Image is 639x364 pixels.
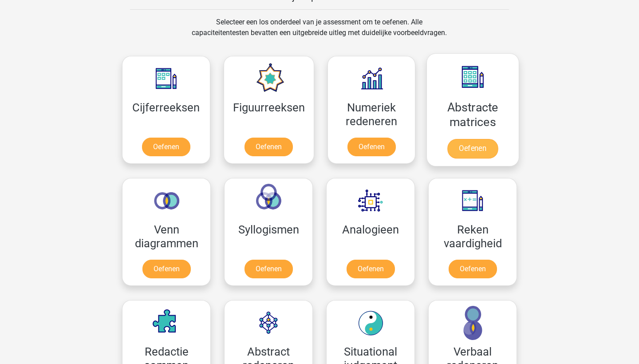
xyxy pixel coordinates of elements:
[142,260,191,278] a: Oefenen
[245,260,293,278] a: Oefenen
[347,138,396,156] a: Oefenen
[347,260,395,278] a: Oefenen
[183,17,455,49] div: Selecteer een los onderdeel van je assessment om te oefenen. Alle capaciteitentesten bevatten een...
[142,138,190,156] a: Oefenen
[447,139,498,158] a: Oefenen
[245,138,293,156] a: Oefenen
[449,260,497,278] a: Oefenen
